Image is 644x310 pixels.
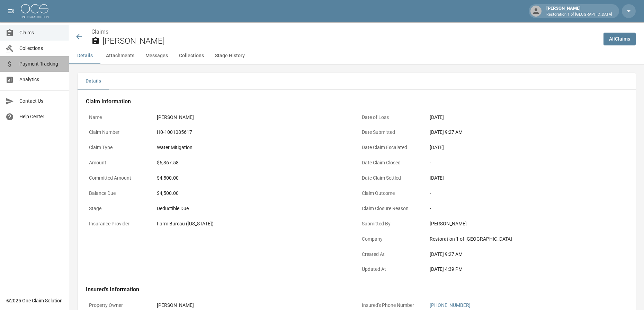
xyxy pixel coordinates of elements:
span: Collections [19,45,63,52]
span: Payment Tracking [19,60,63,68]
div: $4,500.00 [157,190,347,197]
div: © 2025 One Claim Solution [6,297,63,304]
h4: Insured's Information [86,286,623,293]
div: [DATE] [430,114,620,121]
span: Claims [19,29,63,36]
div: [PERSON_NAME] [544,5,615,17]
div: details tabs [78,73,636,89]
p: Claim Closure Reason [359,202,421,215]
div: Restoration 1 of [GEOGRAPHIC_DATA] [430,235,620,243]
p: Date Claim Settled [359,171,421,185]
span: Analytics [19,76,63,83]
button: Details [78,73,109,89]
p: Stage [86,202,148,215]
p: Claim Number [86,126,148,139]
a: AllClaims [603,33,636,45]
button: Stage History [209,48,250,64]
p: Balance Due [86,187,148,200]
p: Insurance Provider [86,217,148,231]
a: [PHONE_NUMBER] [430,302,471,308]
div: Deductible Due [157,205,347,212]
p: Date Claim Closed [359,156,421,170]
p: Updated At [359,262,421,276]
button: Collections [173,48,209,64]
nav: breadcrumb [91,28,598,36]
div: H0-1001085617 [157,129,347,136]
div: - [430,159,620,166]
div: - [430,190,620,197]
div: [PERSON_NAME] [157,114,347,121]
p: Amount [86,156,148,170]
p: Date of Loss [359,111,421,124]
h4: Claim Information [86,98,623,105]
button: open drawer [4,4,18,18]
div: [DATE] 4:39 PM [430,266,620,273]
p: Company [359,232,421,246]
button: Details [69,48,100,64]
button: Messages [140,48,173,64]
div: $6,367.58 [157,159,347,166]
p: Date Claim Escalated [359,141,421,154]
button: Attachments [100,48,140,64]
div: [DATE] 9:27 AM [430,251,620,258]
div: [PERSON_NAME] [157,302,347,309]
div: $4,500.00 [157,174,347,182]
a: Claims [91,28,108,35]
div: - [430,205,620,212]
h2: [PERSON_NAME] [102,36,598,46]
p: Claim Type [86,141,148,154]
div: [PERSON_NAME] [430,220,620,227]
p: Date Submitted [359,126,421,139]
img: ocs-logo-white-transparent.png [21,4,48,18]
p: Restoration 1 of [GEOGRAPHIC_DATA] [546,12,612,18]
div: Farm Bureau ([US_STATE]) [157,220,347,227]
p: Name [86,111,148,124]
p: Created At [359,248,421,261]
p: Submitted By [359,217,421,231]
div: [DATE] [430,174,620,182]
span: Contact Us [19,97,63,105]
div: [DATE] [430,144,620,151]
div: anchor tabs [69,48,644,64]
span: Help Center [19,113,63,120]
p: Claim Outcome [359,187,421,200]
div: [DATE] 9:27 AM [430,129,620,136]
p: Committed Amount [86,171,148,185]
div: Water Mitigation [157,144,347,151]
